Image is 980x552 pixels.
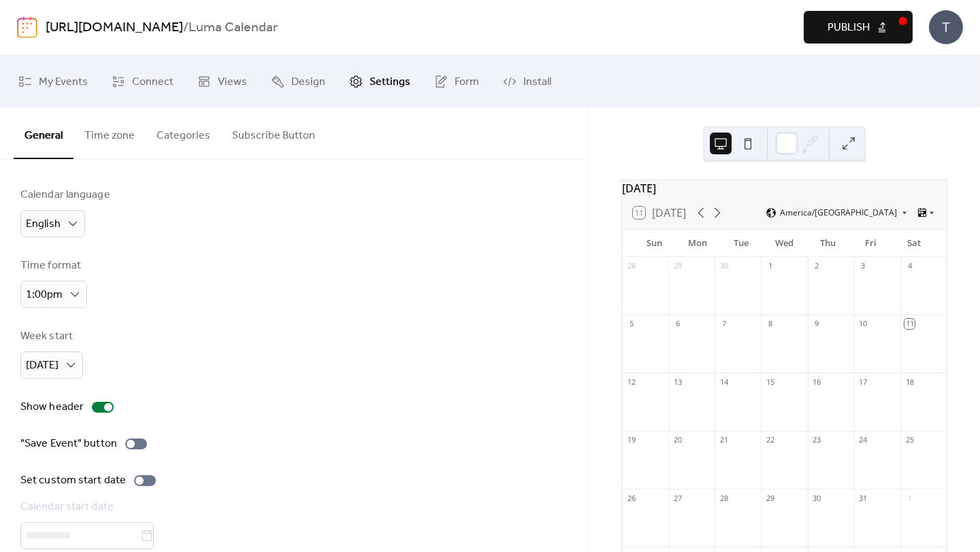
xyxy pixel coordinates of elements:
div: 17 [858,377,868,387]
a: Form [424,61,489,102]
div: 25 [904,435,915,445]
div: 19 [626,435,636,445]
div: 23 [812,435,822,445]
a: Design [261,61,336,102]
span: My Events [39,71,88,92]
div: Calendar start date [20,499,565,515]
span: America/[GEOGRAPHIC_DATA] [780,209,897,217]
a: Views [187,61,257,102]
span: 1:00pm [26,284,63,305]
b: / [183,15,189,41]
div: 1 [904,493,915,503]
span: Connect [132,71,174,92]
div: Time format [20,258,84,274]
div: 22 [765,435,775,445]
div: 11 [904,319,915,329]
div: Tue [719,230,763,257]
div: 4 [904,261,915,271]
a: [URL][DOMAIN_NAME] [46,15,183,41]
div: Set custom start date [20,472,126,489]
div: 21 [719,435,729,445]
div: 24 [858,435,868,445]
div: 14 [719,377,729,387]
div: Sun [633,230,676,257]
div: 6 [672,319,683,329]
span: Install [523,71,551,92]
button: Categories [146,107,221,158]
div: 28 [719,493,729,503]
a: Install [493,61,561,102]
img: logo [17,16,37,38]
button: Publish [804,11,913,44]
div: 30 [719,261,729,271]
div: 30 [812,493,822,503]
a: My Events [8,61,98,102]
div: Week start [20,328,80,345]
span: English [26,213,61,235]
div: Sat [892,230,936,257]
div: 2 [812,261,822,271]
span: Form [455,71,479,92]
div: 3 [858,261,868,271]
div: 15 [765,377,775,387]
div: T [929,10,963,44]
div: 29 [765,493,775,503]
button: Subscribe Button [221,107,326,158]
div: Show header [20,399,84,415]
div: 1 [765,261,775,271]
span: Design [291,71,325,92]
span: [DATE] [26,355,59,376]
div: Thu [806,230,849,257]
div: 18 [904,377,915,387]
div: [DATE] [622,180,947,196]
b: Luma Calendar [189,15,278,41]
div: Fri [849,230,893,257]
span: Settings [370,71,410,92]
a: Settings [339,61,421,102]
div: Mon [676,230,720,257]
div: Wed [763,230,806,257]
div: 31 [858,493,868,503]
div: Calendar language [20,187,110,203]
a: Connect [101,61,184,102]
div: "Save Event" button [20,436,117,452]
div: 27 [672,493,683,503]
button: General [14,107,73,159]
div: 13 [672,377,683,387]
div: 16 [812,377,822,387]
div: 9 [812,319,822,329]
div: 28 [626,261,636,271]
div: 10 [858,319,868,329]
div: 12 [626,377,636,387]
div: 8 [765,319,775,329]
div: 7 [719,319,729,329]
div: 20 [672,435,683,445]
span: Publish [828,20,870,36]
button: Time zone [73,107,146,158]
span: Views [218,71,247,92]
div: 5 [626,319,636,329]
div: 29 [672,261,683,271]
div: 26 [626,493,636,503]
